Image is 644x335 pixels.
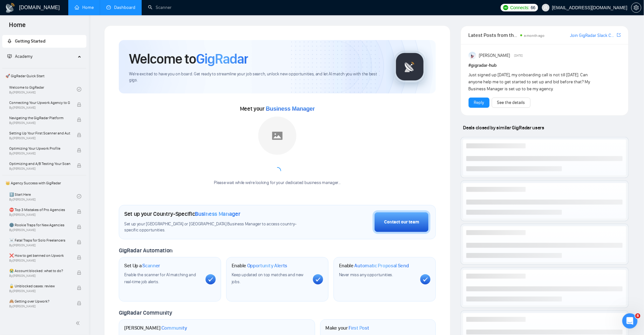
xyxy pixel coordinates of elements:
span: Connects: [510,4,529,11]
span: lock [77,118,81,122]
span: lock [77,270,81,275]
span: export [617,32,621,38]
img: upwork-logo.png [503,5,508,10]
span: 🙈 Getting over Upwork? [9,298,70,304]
button: setting [631,3,641,13]
span: Optimizing Your Upwork Profile [9,145,70,152]
img: Anisuzzaman Khan [469,52,476,59]
span: lock [77,102,81,107]
span: 🔓 Unblocked cases: review [9,283,70,289]
h1: Make your [326,325,369,331]
span: [PERSON_NAME] [479,52,510,59]
button: See the details [492,98,531,108]
img: placeholder.png [258,117,296,155]
span: Academy [7,54,32,59]
span: lock [77,286,81,290]
span: 66 [531,4,536,11]
a: searchScanner [148,5,172,10]
span: fund-projection-screen [7,54,12,58]
h1: Welcome to [129,50,248,67]
span: By [PERSON_NAME] [9,152,70,155]
span: Enable the scanner for AI matching and real-time job alerts. [124,272,196,284]
span: lock [77,301,81,305]
span: By [PERSON_NAME] [9,121,70,125]
img: gigradar-logo.png [394,51,426,83]
span: Set up your [GEOGRAPHIC_DATA] or [GEOGRAPHIC_DATA] Business Manager to access country-specific op... [124,221,308,233]
span: By [PERSON_NAME] [9,259,70,263]
span: check-circle [77,87,81,92]
a: setting [631,5,641,10]
span: First Post [349,325,369,331]
a: dashboardDashboard [106,5,135,10]
div: Contact our team [384,219,419,226]
span: Deals closed by similar GigRadar users [461,122,547,133]
span: Connecting Your Upwork Agency to GigRadar [9,99,70,106]
span: Navigating the GigRadar Platform [9,115,70,121]
span: Business Manager [195,210,241,217]
iframe: Intercom live chat [622,313,638,329]
span: Meet your [240,105,315,112]
span: By [PERSON_NAME] [9,289,70,293]
span: 😭 Account blocked: what to do? [9,268,70,274]
span: By [PERSON_NAME] [9,106,70,110]
span: By [PERSON_NAME] [9,167,70,171]
h1: # gigradar-hub [469,62,621,69]
span: By [PERSON_NAME] [9,213,70,217]
span: Scanner [142,263,160,269]
span: Optimizing and A/B Testing Your Scanner for Better Results [9,161,70,167]
span: a month ago [524,33,545,38]
button: Reply [469,98,490,108]
span: ☠️ Fatal Traps for Solo Freelancers [9,237,70,243]
span: Business Manager [266,106,315,112]
span: GigRadar [196,50,248,67]
span: lock [77,225,81,229]
a: Join GigRadar Slack Community [570,32,616,39]
span: setting [632,5,641,10]
span: We're excited to have you on board. Get ready to streamline your job search, unlock new opportuni... [129,71,384,83]
h1: Enable [232,263,288,269]
span: lock [77,133,81,137]
span: lock [77,163,81,168]
img: logo [5,3,15,13]
h1: Set Up a [124,263,160,269]
span: By [PERSON_NAME] [9,304,70,308]
span: Latest Posts from the GigRadar Community [469,31,519,39]
span: double-left [76,320,82,326]
div: Just signed up [DATE], my onboarding call is not till [DATE]. Can anyone help me to get started t... [469,72,590,92]
span: By [PERSON_NAME] [9,136,70,140]
span: Setting Up Your First Scanner and Auto-Bidder [9,130,70,136]
a: homeHome [75,5,94,10]
span: By [PERSON_NAME] [9,274,70,278]
h1: Enable [339,263,409,269]
span: By [PERSON_NAME] [9,228,70,232]
span: check-circle [77,194,81,199]
a: See the details [497,99,525,106]
span: Getting Started [15,38,45,44]
span: [DATE] [514,53,523,58]
h1: Set up your Country-Specific [124,210,241,217]
span: ❌ How to get banned on Upwork [9,252,70,259]
div: Please wait while we're looking for your dedicated business manager... [210,180,344,186]
span: ⛔ Top 3 Mistakes of Pro Agencies [9,207,70,213]
span: lock [77,209,81,214]
span: Home [4,20,31,34]
span: lock [77,255,81,260]
a: 1️⃣ Start HereBy[PERSON_NAME] [9,189,77,203]
span: Opportunity Alerts [247,263,288,269]
span: Never miss any opportunities. [339,272,393,277]
span: 🌚 Rookie Traps for New Agencies [9,222,70,228]
span: rocket [7,39,12,43]
span: user [544,5,548,10]
span: lock [77,240,81,244]
a: Reply [474,99,484,106]
button: Contact our team [373,210,430,234]
span: 8 [635,313,641,318]
li: Getting Started [2,35,86,48]
span: Academy [15,54,32,59]
span: Community [161,325,187,331]
span: Automatic Proposal Send [355,263,409,269]
h1: [PERSON_NAME] [124,325,187,331]
span: 👑 Agency Success with GigRadar [3,177,86,189]
span: 🚀 GigRadar Quick Start [3,70,86,82]
a: Welcome to GigRadarBy[PERSON_NAME] [9,82,77,96]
